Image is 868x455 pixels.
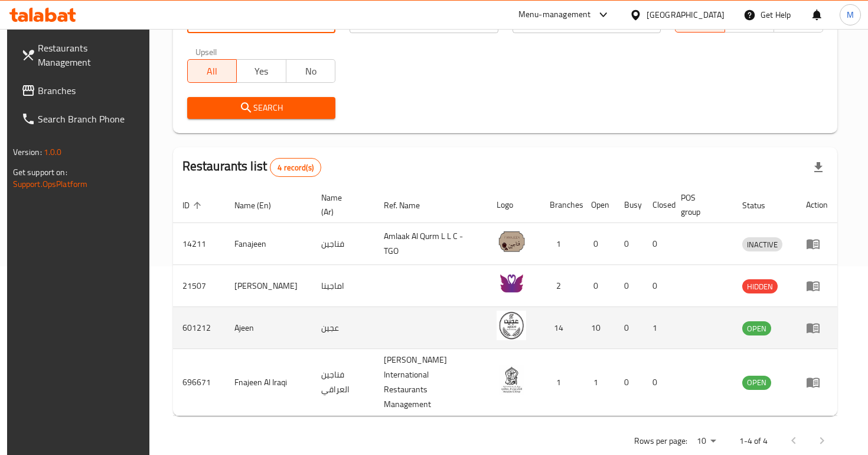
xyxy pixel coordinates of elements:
td: 0 [615,265,643,307]
td: 601212 [173,307,225,349]
th: Branches [540,187,582,223]
div: OPEN [742,376,771,390]
td: 1 [540,349,582,416]
span: Restaurants Management [38,41,142,69]
div: Export file [804,153,833,182]
div: Total records count [270,158,321,177]
table: enhanced table [173,187,838,416]
div: HIDDEN [742,279,778,293]
div: INACTIVE [742,237,782,251]
span: Get support on: [13,164,67,180]
td: 0 [582,223,615,265]
span: All [192,63,232,80]
td: 10 [582,307,615,349]
td: 0 [615,223,643,265]
img: Fnajeen Al Iraqi [497,365,526,395]
div: Menu [806,237,828,251]
h2: Restaurants list [182,157,321,177]
a: Support.OpsPlatform [13,176,88,192]
span: No [291,63,331,80]
th: Closed [643,187,671,223]
td: 696671 [173,349,225,416]
td: عجين [312,307,374,349]
span: POS group [681,191,719,219]
td: اماجينا [312,265,374,307]
span: OPEN [742,322,771,335]
div: Rows per page: [692,433,720,450]
img: Ajeen [497,311,526,340]
td: 0 [643,265,671,307]
td: 21507 [173,265,225,307]
th: Logo [487,187,540,223]
span: Version: [13,144,42,160]
span: 4 record(s) [270,162,321,173]
td: 0 [582,265,615,307]
span: Ref. Name [384,198,435,212]
span: Search Branch Phone [38,112,142,126]
span: Branches [38,83,142,98]
span: Name (Ar) [321,191,360,219]
td: Fanajeen [225,223,312,265]
td: Amlaak Al Qurm L L C - TGO [374,223,487,265]
td: 14211 [173,223,225,265]
p: Rows per page: [634,434,687,448]
td: فناجين [312,223,374,265]
span: M [847,8,854,21]
td: 1 [582,349,615,416]
span: 1.0.0 [44,144,62,160]
div: [GEOGRAPHIC_DATA] [647,8,725,21]
a: Search Branch Phone [12,105,152,133]
td: 0 [643,223,671,265]
span: HIDDEN [742,280,778,293]
button: All [187,59,237,83]
th: Busy [615,187,643,223]
span: Yes [242,63,281,80]
td: Fnajeen Al Iraqi [225,349,312,416]
span: INACTIVE [742,238,782,251]
img: Fanajeen [497,227,526,256]
span: Name (En) [234,198,286,212]
th: Action [797,187,837,223]
div: Menu [806,375,828,389]
p: 1-4 of 4 [739,434,768,448]
td: 1 [540,223,582,265]
div: Menu-management [518,8,591,22]
span: OPEN [742,376,771,389]
button: Search [187,97,335,119]
td: فناجين العراقي [312,349,374,416]
a: Restaurants Management [12,34,152,76]
td: 1 [643,307,671,349]
td: [PERSON_NAME] [225,265,312,307]
label: Upsell [195,47,217,56]
img: Amajeena [497,269,526,298]
td: [PERSON_NAME] International Restaurants Management [374,349,487,416]
button: No [286,59,335,83]
span: ID [182,198,205,212]
td: 0 [615,349,643,416]
th: Open [582,187,615,223]
div: Menu [806,279,828,293]
td: 0 [615,307,643,349]
td: 2 [540,265,582,307]
a: Branches [12,76,152,105]
td: Ajeen [225,307,312,349]
button: Yes [236,59,286,83]
span: Search [197,101,326,115]
span: Status [742,198,781,212]
td: 14 [540,307,582,349]
td: 0 [643,349,671,416]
